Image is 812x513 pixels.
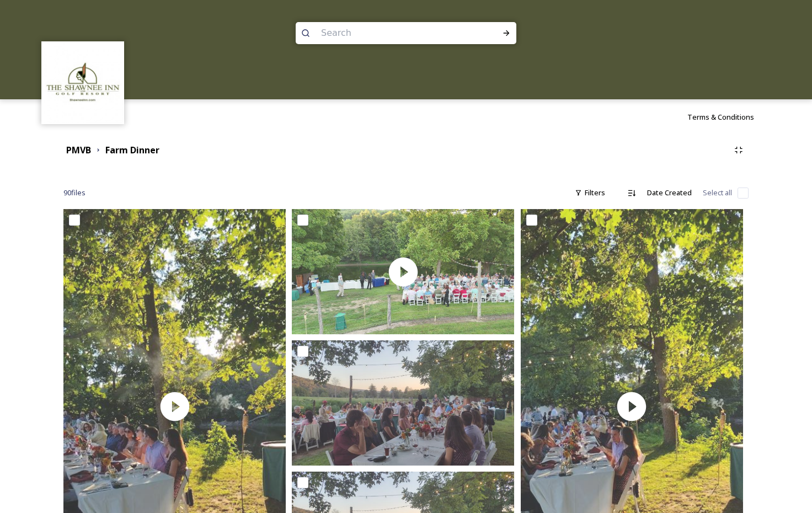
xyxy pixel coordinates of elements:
img: thumbnail [292,209,514,334]
div: Filters [569,182,611,204]
div: Date Created [642,182,697,204]
img: shawnee-300x300.jpg [43,43,123,123]
a: Terms & Conditions [687,110,771,124]
span: Terms & Conditions [687,112,754,122]
strong: PMVB [66,144,91,156]
input: Search [316,21,467,45]
span: 90 file s [63,188,86,198]
img: ext_1755975105.039375_archibaldmackenzie16@gmail.com-IMG_20250822_193439330_HDR.jpg [292,340,514,466]
strong: Farm Dinner [105,144,159,156]
span: Select all [703,188,732,198]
